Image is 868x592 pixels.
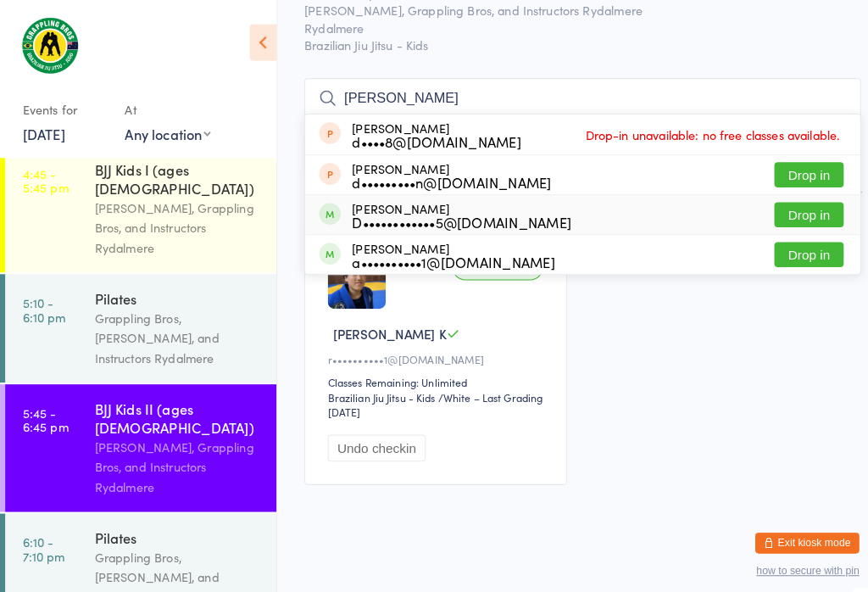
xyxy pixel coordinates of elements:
div: [PERSON_NAME] [344,236,542,263]
time: 5:10 - 6:10 pm [22,289,64,316]
span: Drop-in unavailable: no free classes available. [568,119,825,144]
button: Drop in [757,198,825,222]
time: 4:45 - 5:45 pm [22,163,67,190]
button: Undo checkin [320,425,416,451]
time: 6:10 - 7:10 pm [22,523,64,550]
time: 5:45 - 6:45 pm [22,397,67,424]
div: a••••••••••1@[DOMAIN_NAME] [344,249,542,263]
span: [PERSON_NAME], Grappling Bros, and Instructors Rydalmere [298,2,815,19]
div: [PERSON_NAME] [344,197,559,224]
div: r••••••••••1@[DOMAIN_NAME] [320,343,537,358]
div: Pilates [92,282,256,301]
a: [DATE] [22,121,64,140]
a: 5:10 -6:10 pmPilatesGrappling Bros, [PERSON_NAME], and Instructors Rydalmere [5,268,270,374]
div: Events for [22,93,105,121]
div: Brazilian Jiu Jitsu - Kids [320,381,426,395]
button: Drop in [757,159,825,183]
div: Any location [122,121,206,140]
button: Exit kiosk mode [738,521,840,541]
span: Rydalmere [298,19,815,36]
div: BJJ Kids II (ages [DEMOGRAPHIC_DATA]) [92,390,256,427]
button: how to secure with pin [739,552,840,564]
button: Drop in [757,237,825,261]
div: d••••8@[DOMAIN_NAME] [344,131,509,145]
div: [PERSON_NAME] [344,158,539,185]
div: Pilates [92,517,256,535]
div: D••••••••••••5@[DOMAIN_NAME] [344,210,559,224]
div: At [122,93,206,121]
span: [PERSON_NAME] K [325,317,437,335]
div: [PERSON_NAME], Grappling Bros, and Instructors Rydalmere [92,427,256,486]
a: 4:45 -5:45 pmBJJ Kids I (ages [DEMOGRAPHIC_DATA])[PERSON_NAME], Grappling Bros, and Instructors R... [5,142,270,266]
span: Brazilian Jiu Jitsu - Kids [298,36,842,53]
div: d•••••••••n@[DOMAIN_NAME] [344,171,539,185]
div: Grappling Bros, [PERSON_NAME], and Instructors Rydalmere [92,301,256,360]
img: Grappling Bros Rydalmere [17,13,81,76]
div: Classes Remaining: Unlimited [320,366,537,381]
img: image1744618314.png [320,245,377,302]
div: [PERSON_NAME], Grappling Bros, and Instructors Rydalmere [92,193,256,252]
a: 5:45 -6:45 pmBJJ Kids II (ages [DEMOGRAPHIC_DATA])[PERSON_NAME], Grappling Bros, and Instructors ... [5,376,270,500]
div: [PERSON_NAME] [344,118,509,145]
div: BJJ Kids I (ages [DEMOGRAPHIC_DATA]) [92,156,256,193]
input: Search [298,76,842,115]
